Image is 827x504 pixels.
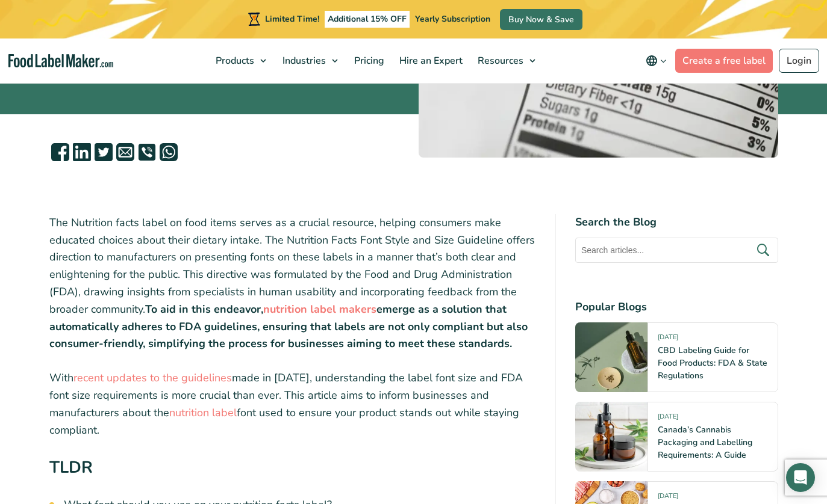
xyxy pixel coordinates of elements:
strong: TLDR [49,456,93,479]
span: Limited Time! [265,13,319,25]
strong: To aid in this endeavor, [145,302,263,316]
a: Hire an Expert [392,38,467,83]
a: nutrition label makers [263,302,376,316]
p: With made in [DATE], understanding the label font size and FDA font size requirements is more cru... [49,369,536,438]
span: Yearly Subscription [415,13,490,25]
span: [DATE] [658,412,678,426]
span: Industries [279,54,327,67]
input: Search articles... [575,238,778,263]
a: CBD Labeling Guide for Food Products: FDA & State Regulations [658,345,767,381]
a: Create a free label [675,49,773,73]
a: Resources [470,38,541,83]
span: Hire an Expert [396,54,464,67]
a: Industries [275,38,344,83]
a: recent updates to the guidelines [73,370,232,385]
span: Resources [474,54,525,67]
span: Products [212,54,255,67]
p: The Nutrition facts label on food items serves as a crucial resource, helping consumers make educ... [49,214,536,352]
a: Pricing [347,38,389,83]
h4: Search the Blog [575,214,778,230]
a: nutrition label [169,405,237,420]
a: Canada’s Cannabis Packaging and Labelling Requirements: A Guide [658,424,752,461]
h4: Popular Blogs [575,299,778,315]
div: Open Intercom Messenger [786,463,815,492]
span: Additional 15% OFF [325,11,410,28]
a: Login [779,49,819,73]
span: Pricing [351,54,385,67]
strong: emerge as a solution that automatically adheres to FDA guidelines, ensuring that labels are not o... [49,302,528,351]
span: [DATE] [658,333,678,346]
a: Buy Now & Save [500,9,582,30]
a: Products [208,38,272,83]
